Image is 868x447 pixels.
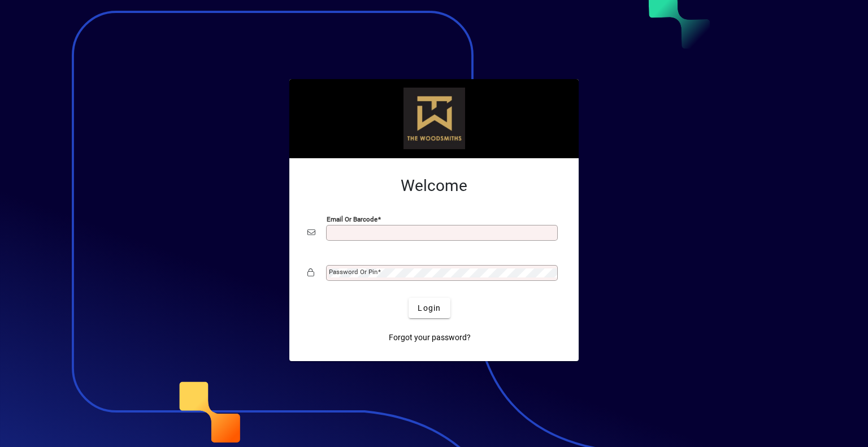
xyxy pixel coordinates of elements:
span: Login [418,302,441,314]
h2: Welcome [307,176,561,196]
mat-label: Email or Barcode [327,215,377,223]
span: Forgot your password? [389,332,471,344]
mat-label: Password or Pin [329,268,377,276]
button: Login [409,298,450,318]
a: Forgot your password? [384,327,475,348]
